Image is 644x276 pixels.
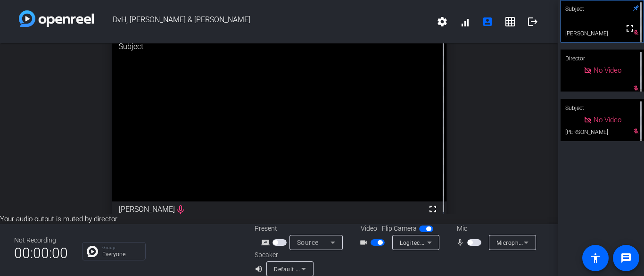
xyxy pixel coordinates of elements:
[594,66,621,75] span: No Video
[561,99,644,117] div: Subject
[112,34,446,59] div: Subject
[382,224,417,234] span: Flip Camera
[14,235,68,245] div: Not Recording
[87,246,98,257] img: Chat Icon
[427,203,438,215] mat-icon: fullscreen
[274,265,382,273] span: Default - Speakers (2- Realtek(R) Audio)
[102,245,140,250] p: Group
[447,224,542,234] div: Mic
[297,239,319,246] span: Source
[14,242,68,265] span: 00:00:00
[527,16,538,27] mat-icon: logout
[255,224,349,234] div: Present
[561,50,644,67] div: Director
[94,10,431,33] span: DvH, [PERSON_NAME] & [PERSON_NAME]
[361,224,377,234] span: Video
[454,10,476,33] button: signal_cellular_alt
[504,16,516,27] mat-icon: grid_on
[482,16,493,27] mat-icon: account_box
[255,250,311,260] div: Speaker
[102,251,140,257] p: Everyone
[437,16,448,27] mat-icon: settings
[19,10,94,27] img: white-gradient.svg
[359,237,371,248] mat-icon: videocam_outline
[620,252,632,264] mat-icon: message
[261,237,272,248] mat-icon: screen_share_outline
[255,263,266,275] mat-icon: volume_up
[624,23,636,34] mat-icon: fullscreen
[594,116,621,124] span: No Video
[590,252,601,264] mat-icon: accessibility
[456,237,467,248] mat-icon: mic_none
[400,239,473,246] span: Logitech BRIO (046d:085e)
